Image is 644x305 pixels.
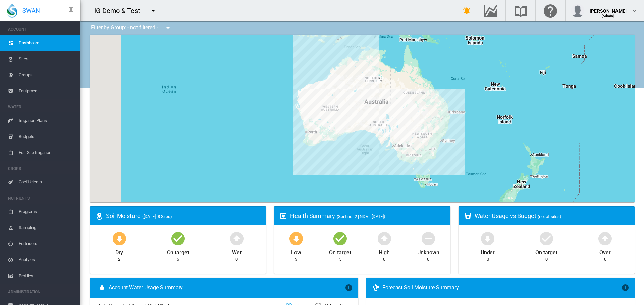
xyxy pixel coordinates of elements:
[164,24,172,32] md-icon: icon-menu-down
[279,212,287,220] md-icon: icon-heart-box-outline
[480,230,496,246] md-icon: icon-arrow-down-bold-circle
[599,246,611,256] div: Over
[19,112,75,129] span: Irrigation Plans
[383,256,385,262] div: 0
[631,7,639,15] md-icon: icon-chevron-down
[19,268,75,284] span: Profiles
[339,256,341,262] div: 5
[332,230,348,246] md-icon: icon-checkbox-marked-circle
[8,287,75,297] span: ADMINISTRATION
[67,7,75,15] md-icon: icon-pin
[290,212,445,220] div: Health Summary
[167,246,189,256] div: On target
[8,163,75,174] span: CROPS
[463,7,471,15] md-icon: icon-bell-ring
[111,230,127,246] md-icon: icon-arrow-down-bold-circle
[535,246,557,256] div: On target
[513,7,529,15] md-icon: Search the knowledge base
[106,212,261,220] div: Soil Moisture
[483,7,499,15] md-icon: Go to the Data Hub
[545,256,548,262] div: 0
[295,256,297,262] div: 3
[19,83,75,99] span: Equipment
[475,212,629,220] div: Water Usage vs Budget
[95,212,103,220] md-icon: icon-map-marker-radius
[22,6,40,15] span: SWAN
[109,284,345,291] span: Account Water Usage Summary
[19,129,75,145] span: Budgets
[8,24,75,35] span: ACCOUNT
[235,256,238,262] div: 0
[232,246,241,256] div: Wet
[372,284,380,292] md-icon: icon-thermometer-lines
[19,51,75,67] span: Sites
[94,6,146,15] div: IG Demo & Test
[379,246,390,256] div: High
[288,230,304,246] md-icon: icon-arrow-down-bold-circle
[376,230,392,246] md-icon: icon-arrow-up-bold-circle
[19,204,75,220] span: Programs
[427,256,429,262] div: 0
[170,230,186,246] md-icon: icon-checkbox-marked-circle
[8,102,75,112] span: WATER
[460,4,474,17] button: icon-bell-ring
[161,21,175,35] button: icon-menu-down
[86,21,177,35] div: Filter by Group: - not filtered -
[19,145,75,161] span: Edit Site Irrigation
[7,4,17,18] img: SWAN-Landscape-Logo-Colour-drop.png
[590,5,627,12] div: [PERSON_NAME]
[19,220,75,236] span: Sampling
[604,256,606,262] div: 0
[115,246,123,256] div: Dry
[382,284,621,291] div: Forecast Soil Moisture Summary
[420,230,436,246] md-icon: icon-minus-circle
[487,256,489,262] div: 0
[19,67,75,83] span: Groups
[464,212,472,220] md-icon: icon-cup-water
[481,246,495,256] div: Under
[19,236,75,252] span: Fertilisers
[19,252,75,268] span: Analytes
[621,284,629,292] md-icon: icon-information
[542,7,558,15] md-icon: Click here for help
[147,4,160,17] button: icon-menu-down
[19,174,75,190] span: Coefficients
[19,35,75,51] span: Dashboard
[337,214,385,219] span: (Sentinel-2 | NDVI, [DATE])
[8,193,75,204] span: NUTRIENTS
[229,230,245,246] md-icon: icon-arrow-up-bold-circle
[602,14,615,18] span: (Admin)
[291,246,301,256] div: Low
[98,284,106,292] md-icon: icon-water
[118,256,120,262] div: 2
[142,214,172,219] span: ([DATE], 8 Sites)
[597,230,613,246] md-icon: icon-arrow-up-bold-circle
[571,4,584,17] img: profile.jpg
[345,284,353,292] md-icon: icon-information
[538,230,554,246] md-icon: icon-checkbox-marked-circle
[149,7,157,15] md-icon: icon-menu-down
[177,256,179,262] div: 6
[329,246,351,256] div: On target
[417,246,439,256] div: Unknown
[538,214,561,219] span: (no. of sites)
